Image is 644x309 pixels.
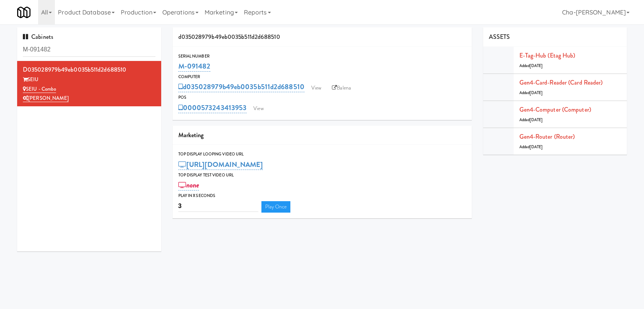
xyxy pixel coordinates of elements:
span: Added [519,144,543,150]
span: [DATE] [530,144,543,150]
div: Top Display Looping Video Url [178,150,466,158]
span: [DATE] [530,63,543,69]
a: 0000573243413953 [178,102,247,113]
span: Added [519,63,543,69]
span: [DATE] [530,117,543,123]
a: Gen4-router (Router) [519,132,575,141]
span: [DATE] [530,90,543,96]
span: Cabinets [23,32,53,41]
a: [URL][DOMAIN_NAME] [178,159,263,170]
a: View [250,103,267,114]
a: M-091482 [178,61,211,72]
div: Play in X seconds [178,192,466,200]
span: Added [519,117,543,123]
img: Micromart [17,6,30,19]
span: ASSETS [489,32,510,41]
a: Balena [328,82,355,94]
a: Gen4-card-reader (Card Reader) [519,78,603,87]
a: View [308,82,325,94]
a: d035028979b49eb0035b511d2d688510 [178,82,304,92]
span: Marketing [178,131,204,139]
a: [PERSON_NAME] [23,94,69,102]
div: d035028979b49eb0035b511d2d688510 [173,27,472,47]
a: Play Once [261,201,291,213]
a: E-tag-hub (Etag Hub) [519,51,575,60]
div: Top Display Test Video Url [178,171,466,179]
a: none [178,180,199,191]
div: Serial Number [178,53,466,60]
li: d035028979b49eb0035b511d2d688510SEIU SEIU - Combo[PERSON_NAME] [17,61,161,106]
div: POS [178,94,466,101]
div: Computer [178,73,466,81]
a: Gen4-computer (Computer) [519,105,591,114]
input: Search cabinets [23,43,155,57]
div: SEIU [23,75,155,85]
span: Added [519,90,543,96]
a: SEIU - Combo [23,85,56,93]
div: d035028979b49eb0035b511d2d688510 [23,64,155,75]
